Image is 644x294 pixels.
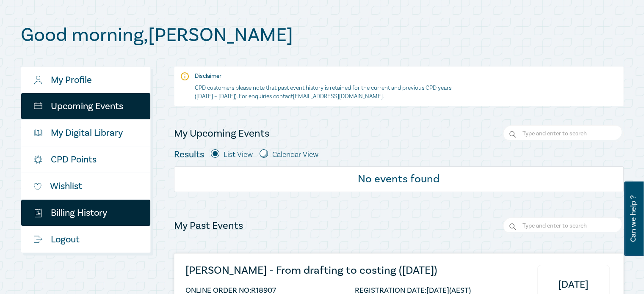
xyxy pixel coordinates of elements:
[272,149,318,160] label: Calendar View
[21,120,150,146] a: My Digital Library
[21,93,150,119] a: Upcoming Events
[21,200,150,226] a: $Billing History
[36,210,37,214] tspan: $
[503,217,624,234] input: Search
[195,84,455,101] p: CPD customers please note that past event history is retained for the current and previous CPD ye...
[174,127,269,140] h4: My Upcoming Events
[558,276,589,293] span: [DATE]
[293,93,383,100] a: [EMAIL_ADDRESS][DOMAIN_NAME]
[21,24,624,46] h1: Good morning , [PERSON_NAME]
[174,219,243,233] h4: My Past Events
[195,72,221,80] strong: Disclaimer
[185,265,471,276] a: [PERSON_NAME] - From drafting to costing ([DATE])
[224,149,253,160] label: List View
[21,146,150,173] a: CPD Points
[174,149,204,160] h5: Results
[185,287,276,294] li: ONLINE ORDER NO: R18907
[181,173,616,185] h6: No events found
[21,226,150,253] a: Logout
[21,173,150,199] a: Wishlist
[21,67,150,93] a: My Profile
[629,187,637,251] span: Can we help ?
[503,125,624,142] input: Search
[355,287,471,294] li: REGISTRATION DATE: [DATE] (AEST)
